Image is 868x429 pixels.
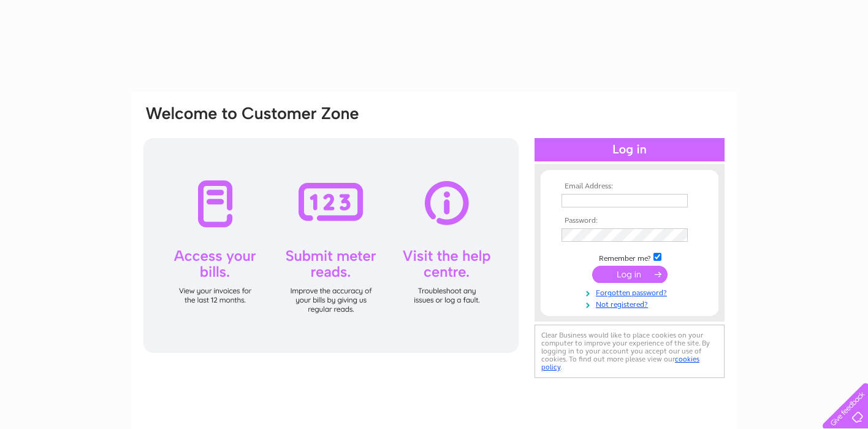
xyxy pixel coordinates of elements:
div: Clear Business would like to place cookies on your computer to improve your experience of the sit... [535,325,725,378]
a: Not registered? [562,298,701,309]
th: Email Address: [558,182,701,191]
a: cookies policy [541,355,699,371]
input: Submit [592,266,668,283]
th: Password: [558,217,701,225]
td: Remember me? [558,251,701,263]
a: Forgotten password? [562,286,701,298]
